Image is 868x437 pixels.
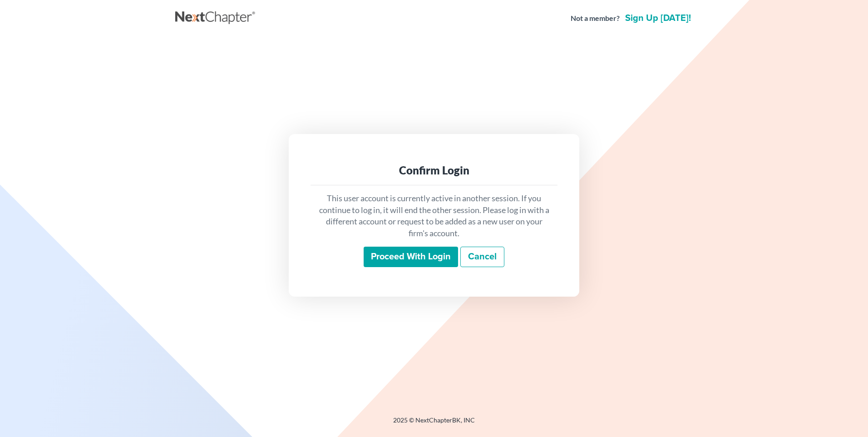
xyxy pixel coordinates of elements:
strong: Not a member? [571,13,620,24]
p: This user account is currently active in another session. If you continue to log in, it will end ... [318,193,550,239]
input: Proceed with login [364,247,458,268]
div: Confirm Login [318,163,550,178]
div: 2025 © NextChapterBK, INC [175,416,693,432]
a: Cancel [460,247,504,268]
a: Sign up [DATE]! [623,14,693,23]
